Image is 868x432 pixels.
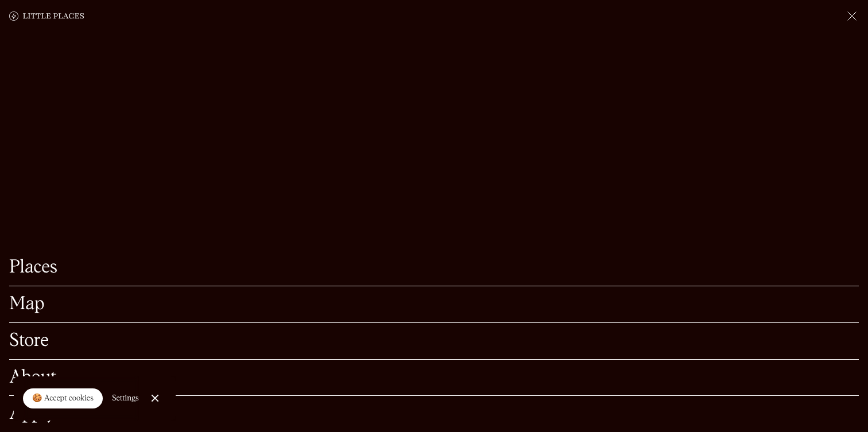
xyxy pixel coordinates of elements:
[154,398,155,399] div: Close Cookie Popup
[9,295,859,313] a: Map
[9,332,859,350] a: Store
[9,369,859,387] a: About
[32,393,94,404] div: 🍪 Accept cookies
[23,388,103,409] a: 🍪 Accept cookies
[112,394,139,402] div: Settings
[9,259,859,277] a: Places
[112,386,139,411] a: Settings
[144,387,166,410] a: Close Cookie Popup
[9,405,859,423] a: Apply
